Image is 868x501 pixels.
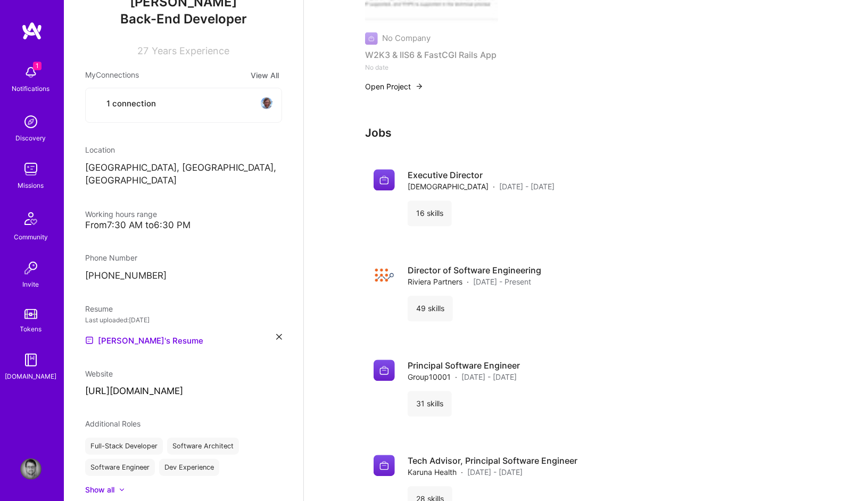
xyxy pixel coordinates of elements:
[20,323,42,335] div: Tokens
[85,162,282,187] p: [GEOGRAPHIC_DATA], [GEOGRAPHIC_DATA], [GEOGRAPHIC_DATA]
[159,459,219,476] div: Dev Experience
[138,45,149,56] span: 27
[276,334,282,340] i: icon Close
[20,62,42,83] img: bell
[365,81,424,92] button: Open Project
[18,206,44,231] img: Community
[106,98,156,109] span: 1 connection
[20,349,42,371] img: guide book
[408,466,457,478] span: Karuna Health
[120,11,247,27] span: Back-End Developer
[260,97,273,110] img: avatar
[374,360,395,381] img: Company logo
[461,371,517,382] span: [DATE] - [DATE]
[455,371,457,382] span: ·
[408,360,520,371] h4: Principal Software Engineer
[85,144,282,155] div: Location
[85,369,113,378] span: Website
[20,158,42,180] img: teamwork
[33,62,42,70] span: 1
[20,257,42,279] img: Invite
[473,276,531,287] span: [DATE] - Present
[14,231,48,243] div: Community
[18,180,44,191] div: Missions
[152,45,230,56] span: Years Experience
[85,270,282,282] p: [PHONE_NUMBER]
[85,419,140,428] span: Additional Roles
[408,391,452,416] div: 31 skills
[85,253,137,262] span: Phone Number
[85,485,114,495] div: Show all
[374,455,395,476] img: Company logo
[499,181,555,192] span: [DATE] - [DATE]
[85,459,155,476] div: Software Engineer
[12,83,50,94] div: Notifications
[20,458,42,480] img: User Avatar
[408,169,555,181] h4: Executive Director
[85,314,282,325] div: Last uploaded: [DATE]
[85,438,163,455] div: Full-Stack Developer
[85,304,113,313] span: Resume
[415,82,424,90] img: arrow-right
[467,466,523,478] span: [DATE] - [DATE]
[24,309,37,319] img: tokens
[408,181,489,192] span: [DEMOGRAPHIC_DATA]
[21,21,43,40] img: logo
[493,181,495,192] span: ·
[408,296,453,321] div: 49 skills
[408,264,541,276] h4: Director of Software Engineering
[94,99,102,107] i: icon Collaborator
[408,371,451,382] span: Group10001
[167,438,239,455] div: Software Architect
[5,371,57,382] div: [DOMAIN_NAME]
[85,210,157,219] span: Working hours range
[85,336,94,345] img: Resume
[374,264,395,286] img: Company logo
[85,220,282,231] div: From 7:30 AM to 6:30 PM
[23,279,39,290] div: Invite
[408,276,462,287] span: Riviera Partners
[374,169,395,190] img: Company logo
[16,132,46,144] div: Discovery
[85,386,183,397] button: [URL][DOMAIN_NAME]
[365,126,807,139] h3: Jobs
[408,455,577,466] h4: Tech Advisor, Principal Software Engineer
[461,466,463,478] span: ·
[408,201,452,226] div: 16 skills
[20,111,42,132] img: discovery
[247,69,282,81] button: View All
[467,276,469,287] span: ·
[85,334,203,347] a: [PERSON_NAME]'s Resume
[85,69,139,81] span: My Connections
